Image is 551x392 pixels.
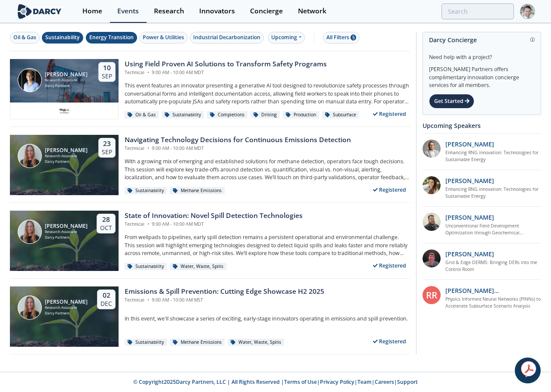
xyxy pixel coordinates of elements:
div: Sep [102,148,112,156]
img: Camila Behar [18,220,42,244]
div: All Filters [326,34,356,41]
p: In this event, we'll showcase a series of exciting, early-stage innovators operating in emissions... [125,315,410,323]
div: Darcy Concierge [429,32,535,47]
div: Sustainability [125,339,167,346]
p: [PERSON_NAME] [445,213,494,222]
span: • [146,297,150,303]
div: Registered [369,336,410,347]
div: 23 [102,140,112,148]
div: [PERSON_NAME] [45,223,88,229]
div: Upcoming Speakers [423,118,541,133]
div: Technical 9:00 AM - 10:00 AM MDT [125,145,351,152]
a: Terms of Use [284,378,317,386]
div: Upcoming [268,32,305,44]
img: 737ad19b-6c50-4cdf-92c7-29f5966a019e [423,176,441,194]
div: Concierge [250,8,283,15]
button: Energy Transition [86,32,137,44]
p: [PERSON_NAME] [445,176,494,185]
div: Technical 9:00 AM - 10:00 AM MDT [125,221,303,228]
img: 1fdb2308-3d70-46db-bc64-f6eabefcce4d [423,140,441,158]
div: 02 [100,291,112,300]
div: [PERSON_NAME] [45,72,88,78]
div: Research [154,8,184,15]
img: Camila Behar [18,296,42,320]
div: Subsurface [322,111,359,119]
div: Registered [369,109,410,119]
div: Using Field Proven AI Solutions to Transform Safety Programs [125,59,327,69]
a: Juan Mayol [PERSON_NAME] Research Associate Darcy Partners 10 Sep Using Field Proven AI Solutions... [10,59,410,119]
div: Production [283,111,319,119]
div: 10 [102,64,112,72]
div: Sustainability [45,34,80,41]
div: Registered [369,260,410,271]
img: Juan Mayol [18,68,42,92]
p: [PERSON_NAME] [PERSON_NAME] [445,286,542,295]
div: Oct [100,224,112,232]
p: From wellpads to pipelines, early spill detection remains a persistent operational and environmen... [125,233,410,257]
span: • [146,221,150,227]
button: Power & Utilities [139,32,188,44]
p: [PERSON_NAME] [445,140,494,149]
img: information.svg [530,37,535,42]
div: Need help with a project? [429,47,535,61]
div: Home [82,8,102,15]
input: Advanced Search [441,3,514,19]
a: Support [397,378,418,386]
p: With a growing mix of emerging and established solutions for methane detection, operators face to... [125,158,410,181]
div: Innovators [199,8,235,15]
div: Sep [102,72,112,80]
a: Physics Informed Neural Networks (PINNs) to Accelerate Subsurface Scenario Analysis [445,296,542,310]
img: accc9a8e-a9c1-4d58-ae37-132228efcf55 [423,249,441,268]
div: Emissions & Spill Prevention: Cutting Edge Showcase H2 2025 [125,286,324,297]
div: Registered [369,184,410,195]
a: Enhancing RNG innovation: Technologies for Sustainable Energy [445,149,542,163]
button: Industrial Decarbonization [190,32,264,44]
a: Unconventional Field Development Optimization through Geochemical Fingerprinting Technology [445,223,542,236]
a: Privacy Policy [320,378,354,386]
p: This event features an innovator presenting a generative AI tool designed to revolutionize safety... [125,82,410,106]
span: • [146,145,150,151]
div: Water, Waste, Spills [228,339,284,346]
div: Methane Emissions [170,187,225,195]
img: 2k2ez1SvSiOh3gKHmcgF [423,213,441,231]
div: Oil & Gas [13,34,36,41]
p: © Copyright 2025 Darcy Partners, LLC | All Rights Reserved | | | | | [67,378,484,386]
a: Grid & Edge DERMS: Bringing DERs into the Control Room [445,259,542,273]
div: Energy Transition [89,34,134,41]
a: Careers [375,378,394,386]
div: RR [423,286,441,304]
img: Profile [520,4,535,19]
div: State of Innovation: Novel Spill Detection Technologies [125,211,303,221]
div: Events [117,8,139,15]
div: Research Associate [45,229,88,235]
div: Research Associate [45,153,88,159]
div: Technical 9:00 AM - 10:00 AM MDT [125,69,327,76]
div: Methane Emissions [170,339,225,346]
a: Camila Behar [PERSON_NAME] Research Associate Darcy Partners 02 Dec Emissions & Spill Prevention:... [10,286,410,347]
div: Power & Utilities [143,34,184,41]
img: c99e3ca0-ae72-4bf9-a710-a645b1189d83 [59,106,70,116]
span: 5 [351,34,356,40]
div: [PERSON_NAME] Partners offers complimentary innovation concierge services for all members. [429,61,535,90]
div: Darcy Partners [45,311,88,316]
div: Sustainability [162,111,204,119]
div: Industrial Decarbonization [193,34,260,41]
div: Network [298,8,326,15]
a: Enhancing RNG innovation: Technologies for Sustainable Energy [445,186,542,200]
img: logo-wide.svg [16,4,63,19]
button: All Filters 5 [323,32,360,44]
div: Dec [100,300,112,308]
a: Camila Behar [PERSON_NAME] Research Associate Darcy Partners 23 Sep Navigating Technology Decisio... [10,135,410,195]
a: Camila Behar [PERSON_NAME] Research Associate Darcy Partners 28 Oct State of Innovation: Novel Sp... [10,211,410,271]
span: • [146,69,150,75]
div: Navigating Technology Decisions for Continuous Emissions Detection [125,135,351,145]
div: Oil & Gas [125,111,159,119]
div: Water, Waste, Spills [170,263,226,271]
div: Sustainability [125,187,167,195]
button: Sustainability [42,32,83,44]
div: Sustainability [125,263,167,271]
p: [PERSON_NAME] [445,249,494,258]
div: Darcy Partners [45,83,88,89]
div: Darcy Partners [45,159,88,165]
div: [PERSON_NAME] [45,147,88,153]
